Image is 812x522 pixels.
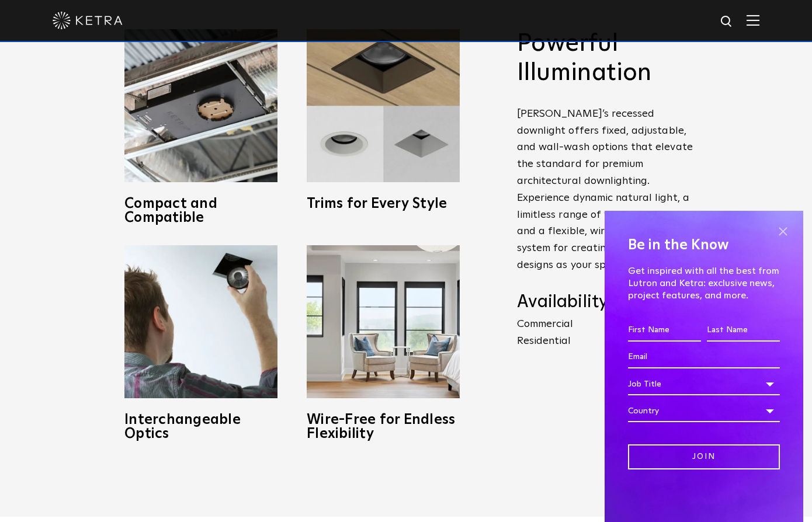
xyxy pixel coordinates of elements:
p: Get inspired with all the best from Lutron and Ketra: exclusive news, project features, and more. [628,265,780,301]
h3: Interchangeable Optics [124,413,277,441]
img: trims-for-every-style [307,29,460,182]
input: First Name [628,319,701,342]
input: Last Name [707,319,780,342]
div: Job Title [628,373,780,395]
img: D3_OpticSwap [124,245,277,398]
div: Country [628,400,780,422]
h3: Compact and Compatible [124,197,277,225]
h3: Wire-Free for Endless Flexibility [307,413,460,441]
img: Hamburger%20Nav.svg [747,15,759,26]
img: ketra-logo-2019-white [53,12,123,29]
img: compact-and-copatible [124,29,277,182]
h4: Be in the Know [628,234,780,256]
p: [PERSON_NAME]’s recessed downlight offers fixed, adjustable, and wall-wash options that elevate t... [517,106,698,274]
h2: Powerful Illumination [517,29,698,88]
input: Email [628,346,780,368]
h4: Availability [517,291,698,314]
p: Commercial Residential [517,316,698,350]
img: D3_WV_Bedroom [307,245,460,398]
h3: Trims for Every Style [307,197,460,211]
img: search icon [720,15,734,29]
input: Join [628,444,780,469]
